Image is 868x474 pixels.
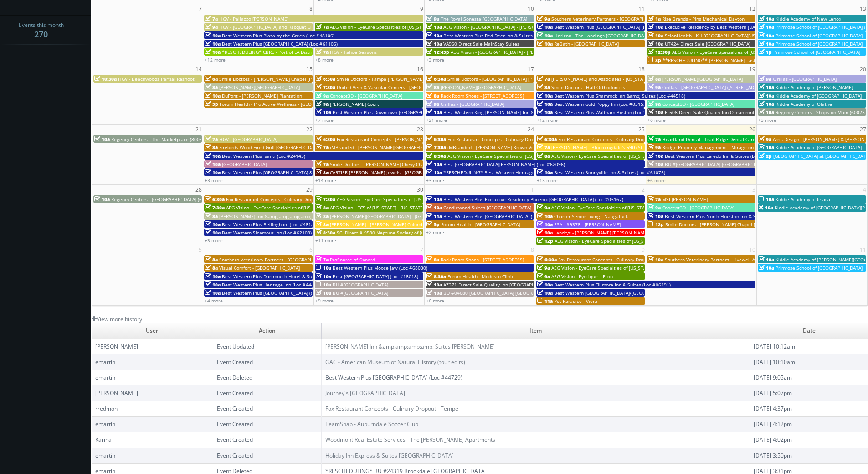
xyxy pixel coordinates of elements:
[554,298,597,304] span: Pet Paradise - Viera
[222,221,318,228] span: Best Western Plus Bellingham (Loc #48188)
[426,153,446,159] span: 8:30a
[330,213,459,219] span: [PERSON_NAME][GEOGRAPHIC_DATA] - [GEOGRAPHIC_DATA]
[426,273,446,280] span: 8:30a
[205,290,221,296] span: 10a
[205,32,221,39] span: 10a
[648,204,661,211] span: 9a
[648,41,663,47] span: 10a
[537,101,553,107] span: 10a
[662,196,708,203] span: MSI [PERSON_NAME]
[205,76,218,82] span: 6a
[443,32,562,39] span: Best Western Plus Red Deer Inn & Suites (Loc #61062)
[426,84,439,90] span: 8a
[759,49,772,55] span: 1p
[776,32,863,39] span: Primrose School of [GEOGRAPHIC_DATA]
[672,49,833,55] span: AEG Vision - EyeCare Specialties of [US_STATE] – Cascade Family Eye Care
[776,84,853,90] span: Kiddie Academy of [PERSON_NAME]
[333,281,388,288] span: BU #[GEOGRAPHIC_DATA]
[551,84,625,90] span: Smile Doctors - Hall Orthodontics
[759,265,774,271] span: 10a
[554,281,671,288] span: Best Western Plus Fillmore Inn & Suites (Loc #06191)
[205,144,218,151] span: 8a
[759,101,774,107] span: 10a
[759,136,771,142] span: 9a
[537,221,553,228] span: 10a
[537,298,553,304] span: 11a
[551,144,642,151] span: [PERSON_NAME] - Bloomingdale's 59th St
[776,101,832,107] span: Kiddie Academy of Olathe
[426,221,440,228] span: 5p
[554,101,647,107] span: Best Western Gold Poppy Inn (Loc #03153)
[426,161,442,167] span: 10a
[330,256,375,263] span: ProSource of Oxnard
[426,41,442,47] span: 10a
[537,290,553,296] span: 10a
[316,273,331,280] span: 10a
[111,196,214,203] span: Regency Centers - [GEOGRAPHIC_DATA] (63020)
[325,358,465,366] a: GAC - American Museum of Natural History (tour edits)
[426,24,442,30] span: 10a
[537,84,550,90] span: 8a
[665,161,766,167] span: BU #[GEOGRAPHIC_DATA] [GEOGRAPHIC_DATA]
[648,256,663,263] span: 10a
[315,117,334,123] a: +7 more
[205,237,223,244] a: +3 more
[554,93,685,99] span: Best Western Plus Shamrock Inn &amp; Suites (Loc #44518)
[759,32,774,39] span: 10a
[316,76,335,82] span: 6:30a
[555,238,746,244] span: AEG Vision - EyeCare Specialties of [US_STATE] – Primary EyeCare ([GEOGRAPHIC_DATA])
[337,196,502,203] span: AEG Vision - EyeCare Specialties of [US_STATE] – [PERSON_NAME] Eye Clinic
[443,24,600,30] span: AEG Vision - [GEOGRAPHIC_DATA] - [PERSON_NAME][GEOGRAPHIC_DATA]
[648,57,661,63] span: 3p
[337,84,454,90] span: United Vein & Vascular Centers - [GEOGRAPHIC_DATA]
[333,109,473,115] span: Best Western Plus Downtown [GEOGRAPHIC_DATA] (Loc #48199)
[443,290,560,296] span: BU #04680 [GEOGRAPHIC_DATA] [GEOGRAPHIC_DATA]
[662,101,734,107] span: Concept3D - [GEOGRAPHIC_DATA]
[330,161,429,167] span: Smile Doctors - [PERSON_NAME] Chevy Chase
[443,196,623,203] span: Best Western Plus Executive Residency Phoenix [GEOGRAPHIC_DATA] (Loc #03167)
[758,117,776,123] a: +3 more
[665,109,755,115] span: FL508 Direct Sale Quality Inn Oceanfront
[19,21,64,30] span: Events this month
[537,265,550,271] span: 9a
[219,213,364,219] span: [PERSON_NAME] Inn &amp;amp;amp;amp; Suites [PERSON_NAME]
[759,93,774,99] span: 10a
[426,136,446,142] span: 6:30a
[537,16,550,22] span: 9a
[426,93,439,99] span: 8a
[443,41,519,47] span: VA960 Direct Sale MainStay Suites
[759,84,774,90] span: 10a
[773,49,860,55] span: Primrose School of [GEOGRAPHIC_DATA]
[554,213,628,219] span: Charter Senior Living - Naugatuck
[205,84,218,90] span: 8a
[426,281,442,288] span: 10a
[551,204,703,211] span: AEG Vision -EyeCare Specialties of [US_STATE] – Eyes On Sammamish
[315,177,336,183] a: +14 more
[776,93,862,99] span: Kiddie Academy of [GEOGRAPHIC_DATA]
[537,109,553,115] span: 10a
[333,265,427,271] span: Best Western Plus Moose Jaw (Loc #68030)
[648,109,663,115] span: 10a
[662,84,771,90] span: Cirillas - [GEOGRAPHIC_DATA] ([STREET_ADDRESS])
[337,136,496,142] span: Fox Restaurant Concepts - [PERSON_NAME] Cocina - [GEOGRAPHIC_DATA]
[305,64,313,74] span: 15
[316,84,335,90] span: 7:30a
[316,161,329,167] span: 7a
[537,144,550,151] span: 7a
[748,4,756,14] span: 12
[537,273,550,280] span: 9a
[665,221,820,228] span: Smile Doctors - [PERSON_NAME] Chapel [PERSON_NAME] Orthodontics
[443,109,579,115] span: Best Western King [PERSON_NAME] Inn & Suites (Loc #62106)
[647,177,666,183] a: +6 more
[759,24,774,30] span: 10a
[537,281,553,288] span: 10a
[426,256,439,263] span: 8a
[551,265,714,271] span: AEG Vision - EyeCare Specialties of [US_STATE] – [PERSON_NAME] Eye Care
[426,57,444,63] a: +3 more
[330,93,402,99] span: Concept3D - [GEOGRAPHIC_DATA]
[316,281,331,288] span: 10a
[759,109,774,115] span: 10a
[325,420,418,428] a: TeamSnap - Auburndale Soccer Club
[426,109,442,115] span: 10a
[222,153,305,159] span: Best Western Plus Isanti (Loc #24145)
